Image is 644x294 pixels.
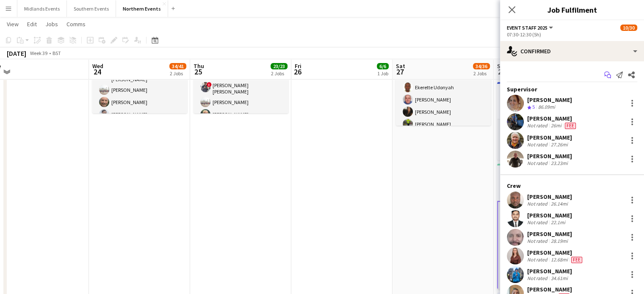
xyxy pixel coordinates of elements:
div: Supervisor [500,85,644,93]
div: [PERSON_NAME] [527,96,572,104]
span: Event Staff 2025 [507,25,547,31]
span: View [7,20,19,28]
span: 25 [192,67,204,77]
span: 34/41 [169,63,186,69]
span: Comms [66,20,86,28]
span: Sun [497,62,507,70]
h3: Hamsterley Forest 10k & Half Marathon [497,176,592,191]
span: 23/23 [271,63,287,69]
div: [PERSON_NAME] [527,193,572,201]
app-card-role: Kit Marshal2/207:00-13:00 (6h)[PERSON_NAME][PERSON_NAME] [497,119,592,160]
div: 12.68mi [549,256,569,263]
app-job-card: 07:30-12:30 (5h)10/30Hamsterley Forest 10k & Half Marathon Hamsterley Forest 10k & Half Marathon1... [497,164,592,289]
div: Not rated [527,219,549,225]
button: Midlands Events [17,0,67,17]
span: Fee [571,257,582,263]
div: Not rated [527,201,549,207]
span: Week 39 [28,50,49,56]
div: Not rated [527,238,549,244]
div: 22.1mi [549,219,567,225]
div: 2 Jobs [170,70,186,77]
div: 1 Job [377,70,388,77]
div: [PERSON_NAME] [527,286,572,293]
div: [PERSON_NAME] [527,230,572,238]
span: Thu [193,62,204,70]
div: 26.14mi [549,201,569,207]
span: 6/6 [377,63,389,69]
div: 2 Jobs [271,70,287,77]
span: 5 [532,104,535,110]
button: Event Staff 2025 [507,25,554,31]
div: 07:30-12:30 (5h) [507,31,637,38]
div: [PERSON_NAME] [527,212,572,219]
h3: Job Fulfilment [500,4,644,15]
div: Not rated [527,256,549,263]
div: 27.26mi [549,141,569,148]
span: Jobs [45,20,58,28]
div: Not rated [527,160,549,166]
div: [PERSON_NAME] [527,249,584,256]
div: 28.19mi [549,238,569,244]
div: Crew has different fees then in role [563,122,578,129]
span: 28 [496,67,507,77]
button: Northern Events [116,0,168,17]
div: [PERSON_NAME] [527,115,578,122]
div: [PERSON_NAME] [527,267,572,275]
a: Comms [63,19,89,30]
span: 27 [395,67,405,77]
a: Edit [24,19,40,30]
div: Not rated [527,122,549,129]
span: 26 [293,67,301,77]
div: 34.61mi [549,275,569,281]
div: Not rated [527,275,549,281]
span: Wed [92,62,103,70]
span: 24 [91,67,103,77]
div: 86.09mi [536,104,557,111]
div: Crew has different fees then in role [569,256,584,263]
div: 26mi [549,122,563,129]
a: Jobs [42,19,61,30]
span: ! [207,82,212,87]
div: 2 Jobs [473,70,489,77]
span: 34/36 [473,63,490,69]
div: BST [53,50,61,56]
div: [DATE] [7,49,26,58]
span: Edit [27,20,37,28]
div: Not rated [527,141,549,148]
span: Fee [565,123,576,129]
div: Crew [500,182,644,190]
div: Confirmed [500,41,644,61]
app-job-card: 07:00-13:00 (6h)2/2RT Kit Assistant - Run [GEOGRAPHIC_DATA] Run [GEOGRAPHIC_DATA]1 RoleKit Marsha... [497,82,592,160]
span: Sat [396,62,405,70]
div: [PERSON_NAME] [527,152,572,160]
div: 23.23mi [549,160,569,166]
h3: RT Kit Assistant - Run [GEOGRAPHIC_DATA] [497,94,592,110]
button: Southern Events [67,0,116,17]
a: View [3,19,22,30]
span: 10/30 [620,25,637,31]
span: Fri [295,62,301,70]
div: [PERSON_NAME] [527,134,572,141]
